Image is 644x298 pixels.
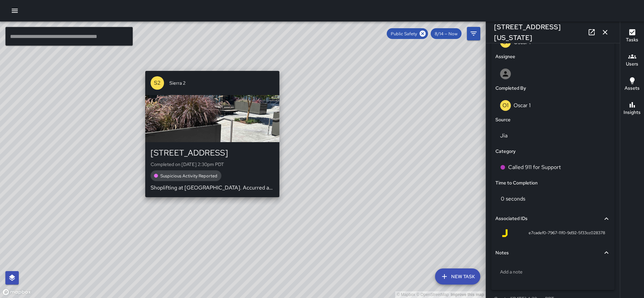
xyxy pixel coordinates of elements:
[508,163,561,171] p: Called 911 for Support
[145,71,279,197] button: S2Sierra 2[STREET_ADDRESS]Completed on [DATE] 2:30pm PDTSuspicious Activity ReportedShoplifting a...
[495,53,515,60] h6: Assignee
[156,173,221,179] span: Suspicious Activity Reported
[169,80,274,86] span: Sierra 2
[495,245,610,261] div: Notes
[620,97,644,121] button: Insights
[494,22,585,43] h6: [STREET_ADDRESS][US_STATE]
[514,102,531,109] p: Oscar 1
[500,132,606,140] p: Jia
[625,85,640,92] h6: Assets
[502,101,508,110] p: O1
[624,109,641,116] h6: Insights
[620,24,644,48] button: Tasks
[431,31,462,37] span: 8/14 — Now
[495,215,528,222] h6: Associated IDs
[154,79,161,87] p: S2
[151,161,274,168] p: Completed on [DATE] 2:30pm PDT
[626,60,638,68] h6: Users
[495,249,509,257] h6: Notes
[620,73,644,97] button: Assets
[626,36,638,44] h6: Tasks
[151,184,274,192] p: Shoplifting at [GEOGRAPHIC_DATA]. Accurred approximately 1300 hours. According to OPD report from...
[495,179,538,187] h6: Time to Completion
[435,268,480,285] button: New Task
[500,268,606,275] p: Add a note
[151,147,274,158] div: [STREET_ADDRESS]
[495,148,516,155] h6: Category
[495,211,610,226] div: Associated IDs
[467,27,480,40] button: Filters
[495,85,526,92] h6: Completed By
[529,230,605,237] span: e7cadef0-7967-11f0-9d92-5f33cc028378
[620,48,644,73] button: Users
[495,116,511,124] h6: Source
[501,195,525,202] p: 0 seconds
[387,28,428,39] div: Public Safety
[387,31,421,37] span: Public Safety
